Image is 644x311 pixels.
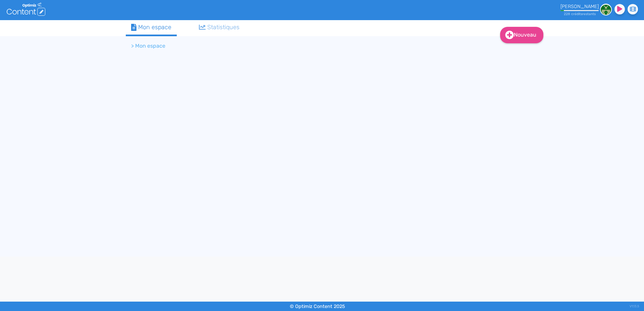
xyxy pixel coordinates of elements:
a: Mon espace [126,20,177,36]
span: s [581,12,582,16]
div: Statistiques [199,23,240,32]
small: © Optimiz Content 2025 [290,304,345,309]
div: V1.13.5 [630,302,639,311]
img: 6adefb463699458b3a7e00f487fb9d6a [600,4,612,15]
div: [PERSON_NAME] [560,4,599,9]
a: Statistiques [194,20,245,35]
small: 228 crédit restant [564,12,596,16]
nav: breadcrumb [126,38,461,54]
a: Nouveau [500,27,543,43]
div: Mon espace [131,23,171,32]
li: > Mon espace [131,42,165,50]
span: s [594,12,596,16]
